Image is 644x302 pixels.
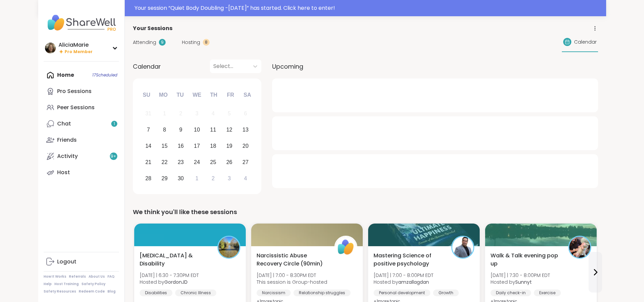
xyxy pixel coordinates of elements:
a: How It Works [44,274,66,279]
span: Pro Member [65,49,93,55]
div: Choose Wednesday, September 10th, 2025 [190,123,204,137]
div: 21 [145,158,151,167]
div: 8 [163,125,166,134]
div: 29 [162,174,168,183]
span: Narcissistic Abuse Recovery Circle (90min) [257,252,327,268]
div: 27 [242,158,248,167]
div: 19 [226,141,232,150]
span: [DATE] | 7:00 - 8:30PM EDT [257,272,327,279]
div: 13 [242,125,248,134]
span: Calendar [574,39,597,46]
span: 9 + [111,154,116,159]
a: Blog [108,289,116,294]
div: 18 [210,141,216,150]
img: ShareWell [335,237,356,258]
div: Your session “ Quiet Body Doubling -[DATE] ” has started. Click here to enter! [135,4,602,12]
div: Choose Friday, September 26th, 2025 [222,155,237,169]
div: We [189,88,204,102]
div: 17 [194,141,200,150]
div: AliciaMarie [58,41,93,49]
div: 3 [228,174,231,183]
div: 4 [244,174,247,183]
div: 9 [159,39,166,46]
span: Hosting [182,39,200,46]
span: Hosted by [140,279,199,285]
div: Relationship struggles [293,289,351,296]
div: 1 [163,109,166,118]
div: Sa [240,88,255,102]
span: Walk & Talk evening pop up [491,252,561,268]
div: Chat [57,120,71,127]
div: Activity [57,153,78,160]
span: Your Sessions [133,24,172,32]
div: 14 [145,141,151,150]
div: Mo [156,88,171,102]
div: Daily check-in [491,289,531,296]
div: Growth [433,289,459,296]
div: 9 [179,125,182,134]
div: Choose Sunday, September 7th, 2025 [141,123,156,137]
div: Choose Saturday, September 20th, 2025 [238,139,253,154]
div: Not available Monday, September 1st, 2025 [157,107,172,121]
div: 20 [242,141,248,150]
a: Referrals [69,274,86,279]
div: Friends [57,136,77,144]
div: Choose Monday, September 29th, 2025 [157,171,172,186]
div: Fr [223,88,238,102]
div: Choose Saturday, September 27th, 2025 [238,155,253,169]
div: Su [139,88,154,102]
div: 8 [203,39,210,46]
a: Activity9+ [44,148,119,164]
img: ShareWell Nav Logo [44,11,119,34]
div: Th [206,88,221,102]
img: GordonJD [218,237,239,258]
div: 15 [162,141,168,150]
div: Pro Sessions [57,88,92,95]
div: Host [57,169,70,176]
div: month 2025-09 [140,106,254,186]
div: Not available Friday, September 5th, 2025 [222,107,237,121]
div: Narcissism [257,289,291,296]
div: Not available Wednesday, September 3rd, 2025 [190,107,204,121]
span: Hosted by [491,279,550,285]
div: Choose Friday, September 12th, 2025 [222,123,237,137]
div: 2 [179,109,182,118]
div: Choose Sunday, September 21st, 2025 [141,155,156,169]
span: [MEDICAL_DATA] & Disability [140,252,210,268]
span: 1 [114,121,115,127]
div: 30 [178,174,184,183]
a: Chat1 [44,116,119,132]
div: Choose Tuesday, September 30th, 2025 [173,171,188,186]
div: Choose Monday, September 15th, 2025 [157,139,172,154]
div: Choose Wednesday, September 24th, 2025 [190,155,204,169]
span: Upcoming [272,62,303,71]
span: Calendar [133,62,161,71]
span: Mastering Science of positive psychology [374,252,444,268]
a: Safety Policy [81,282,105,286]
div: 16 [178,141,184,150]
a: Host [44,164,119,181]
span: Hosted by [374,279,433,285]
b: Sunnyt [515,279,532,285]
b: amzallagdan [398,279,429,285]
div: Not available Saturday, September 6th, 2025 [238,107,253,121]
a: Friends [44,132,119,148]
span: Attending [133,39,156,46]
a: Redeem Code [79,289,105,294]
div: Not available Tuesday, September 2nd, 2025 [173,107,188,121]
div: Choose Thursday, October 2nd, 2025 [206,171,220,186]
div: Choose Thursday, September 18th, 2025 [206,139,220,154]
div: 11 [210,125,216,134]
div: 5 [228,109,231,118]
div: 12 [226,125,232,134]
div: 31 [145,109,151,118]
div: Choose Wednesday, September 17th, 2025 [190,139,204,154]
div: 10 [194,125,200,134]
div: Choose Wednesday, October 1st, 2025 [190,171,204,186]
a: FAQ [108,274,115,279]
div: Choose Tuesday, September 16th, 2025 [173,139,188,154]
div: 25 [210,158,216,167]
div: Choose Friday, September 19th, 2025 [222,139,237,154]
span: [DATE] | 6:30 - 7:30PM EDT [140,272,199,279]
div: Peer Sessions [57,104,95,111]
